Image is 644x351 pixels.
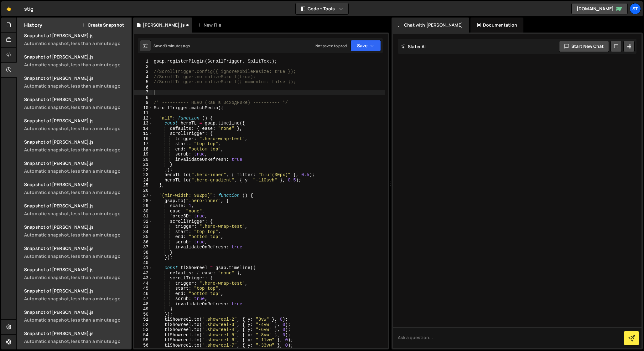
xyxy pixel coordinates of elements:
div: 33 [134,224,153,229]
div: 25 [134,183,153,188]
div: Automatic snapshot, less than a minute ago [24,211,128,216]
a: Snapshot of [PERSON_NAME].jsAutomatic snapshot, less than a minute ago [20,93,132,114]
div: 18 [134,147,153,152]
div: Snapshot of [PERSON_NAME].js [24,139,128,145]
div: Automatic snapshot, less than a minute ago [24,125,128,131]
div: 37 [134,245,153,250]
div: Snapshot of [PERSON_NAME].js [24,267,128,272]
div: 15 [134,131,153,136]
div: 8 [134,95,153,100]
div: Automatic snapshot, less than a minute ago [24,104,128,110]
div: 17 [134,141,153,147]
div: 5 [134,79,153,85]
button: Save [351,40,381,51]
div: Snapshot of [PERSON_NAME].js [24,118,128,124]
div: 41 [134,265,153,271]
div: 4 [134,74,153,80]
div: Snapshot of [PERSON_NAME].js [24,181,128,187]
div: 19 [134,152,153,157]
div: Snapshot of [PERSON_NAME].js [24,75,128,81]
div: Not saved to prod [315,43,347,48]
div: 32 [134,219,153,224]
div: 51 [134,317,153,322]
div: Snapshot of [PERSON_NAME].js [24,96,128,102]
div: 23 [134,172,153,178]
button: Create Snapshot [81,23,124,28]
div: St [630,3,641,14]
div: 36 [134,240,153,245]
div: 26 [134,188,153,193]
div: Automatic snapshot, less than a minute ago [24,83,128,89]
div: 6 [134,85,153,90]
div: New File [197,22,224,28]
button: Code + Tools [296,3,348,14]
div: Snapshot of [PERSON_NAME].js [24,330,128,336]
div: Snapshot of [PERSON_NAME].js [24,309,128,315]
div: Automatic snapshot, less than a minute ago [24,40,128,46]
div: 9 minutes ago [165,43,190,48]
div: 55 [134,338,153,343]
div: Snapshot of [PERSON_NAME].js [24,33,128,38]
div: 56 [134,343,153,348]
div: 3 [134,69,153,74]
div: 28 [134,198,153,204]
div: Automatic snapshot, less than a minute ago [24,62,128,68]
div: 40 [134,260,153,266]
div: stig [24,5,34,13]
div: 44 [134,281,153,286]
div: Chat with [PERSON_NAME] [392,18,469,33]
div: 43 [134,276,153,281]
div: 50 [134,312,153,317]
a: Snapshot of [PERSON_NAME].jsAutomatic snapshot, less than a minute ago [20,178,132,199]
div: 42 [134,271,153,276]
div: 53 [134,327,153,333]
a: Snapshot of [PERSON_NAME].jsAutomatic snapshot, less than a minute ago [20,220,132,242]
a: Snapshot of [PERSON_NAME].jsAutomatic snapshot, less than a minute ago [20,305,132,327]
div: 24 [134,178,153,183]
div: [PERSON_NAME].js [143,22,185,28]
h2: History [24,22,42,28]
div: 14 [134,126,153,131]
div: 34 [134,229,153,235]
div: 20 [134,157,153,162]
a: Snapshot of [PERSON_NAME].jsAutomatic snapshot, less than a minute ago [20,327,132,348]
div: 11 [134,110,153,116]
div: Snapshot of [PERSON_NAME].js [24,203,128,209]
div: Automatic snapshot, less than a minute ago [24,317,128,323]
a: Snapshot of [PERSON_NAME].jsAutomatic snapshot, less than a minute ago [20,29,132,50]
div: 9 [134,100,153,105]
div: 1 [134,59,153,64]
div: Automatic snapshot, less than a minute ago [24,253,128,259]
div: Automatic snapshot, less than a minute ago [24,232,128,238]
div: 27 [134,193,153,198]
div: 29 [134,203,153,209]
a: [DOMAIN_NAME] [571,3,628,14]
div: Automatic snapshot, less than a minute ago [24,189,128,195]
a: Snapshot of [PERSON_NAME].jsAutomatic snapshot, less than a minute ago [20,284,132,305]
div: 22 [134,167,153,173]
div: 31 [134,214,153,219]
div: Snapshot of [PERSON_NAME].js [24,160,128,166]
div: 38 [134,250,153,255]
div: 10 [134,105,153,111]
div: Snapshot of [PERSON_NAME].js [24,245,128,251]
div: 47 [134,296,153,302]
div: 2 [134,64,153,69]
div: 13 [134,121,153,126]
div: Snapshot of [PERSON_NAME].js [24,288,128,294]
a: Snapshot of [PERSON_NAME].jsAutomatic snapshot, less than a minute ago [20,156,132,178]
a: Snapshot of [PERSON_NAME].jsAutomatic snapshot, less than a minute ago [20,199,132,220]
div: Automatic snapshot, less than a minute ago [24,296,128,302]
div: 54 [134,333,153,338]
div: 52 [134,322,153,328]
div: Snapshot of [PERSON_NAME].js [24,54,128,60]
div: 12 [134,116,153,121]
a: Snapshot of [PERSON_NAME].jsAutomatic snapshot, less than a minute ago [20,263,132,284]
a: Snapshot of [PERSON_NAME].jsAutomatic snapshot, less than a minute ago [20,50,132,71]
div: 39 [134,255,153,260]
div: 49 [134,307,153,312]
div: Automatic snapshot, less than a minute ago [24,338,128,344]
div: 7 [134,90,153,95]
div: 21 [134,162,153,167]
h2: Slater AI [401,43,426,49]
